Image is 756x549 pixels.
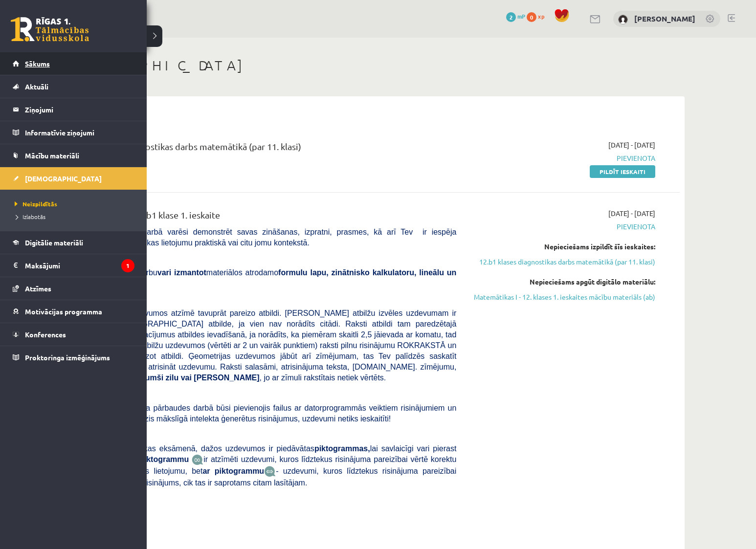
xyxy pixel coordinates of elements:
[471,242,655,252] div: Nepieciešams izpildīt šīs ieskaites:
[13,346,134,369] a: Proktoringa izmēģinājums
[13,254,134,277] a: Maksājumi1
[11,17,89,42] a: Rīgas 1. Tālmācības vidusskola
[506,12,516,22] span: 2
[59,57,685,74] h1: [DEMOGRAPHIC_DATA]
[618,15,628,24] img: Nikoletta Gruzdiņa
[12,213,45,220] span: Izlabotās
[608,140,655,150] span: [DATE] - [DATE]
[13,277,134,300] a: Atzīmes
[25,121,134,144] legend: Informatīvie ziņojumi
[590,165,655,178] a: Pildīt ieskaiti
[13,121,134,144] a: Informatīvie ziņojumi
[471,221,655,232] span: Pievienota
[73,140,456,158] div: 12.b1 klases diagnostikas darbs matemātikā (par 11. klasi)
[25,284,51,293] span: Atzīmes
[538,12,544,20] span: xp
[25,353,110,362] span: Proktoringa izmēģinājums
[25,238,83,247] span: Digitālie materiāli
[25,98,134,121] legend: Ziņojumi
[25,254,134,277] legend: Maksājumi
[73,404,456,423] span: , ja pārbaudes darbā būsi pievienojis failus ar datorprogrammās veiktiem risinājumiem un zīmējumi...
[25,82,48,91] span: Aktuāli
[25,330,66,339] span: Konferences
[517,12,525,20] span: mP
[314,444,370,453] b: piktogrammas,
[157,268,206,277] b: vari izmantot
[12,212,137,221] a: Izlabotās
[128,455,189,463] b: Ar piktogrammu
[527,12,549,20] a: 0 xp
[13,52,134,75] a: Sākums
[471,277,655,287] div: Nepieciešams apgūt digitālo materiālu:
[25,307,102,316] span: Motivācijas programma
[13,231,134,254] a: Digitālie materiāli
[13,144,134,167] a: Mācību materiāli
[73,309,456,382] span: Atbilžu izvēles uzdevumos atzīmē tavuprāt pareizo atbildi. [PERSON_NAME] atbilžu izvēles uzdevuma...
[25,174,102,183] span: [DEMOGRAPHIC_DATA]
[634,14,695,23] a: [PERSON_NAME]
[73,455,456,475] span: ir atzīmēti uzdevumi, kuros līdztekus risinājuma pareizībai vērtē korektu matemātikas valodas lie...
[73,228,456,247] span: [PERSON_NAME] darbā varēsi demonstrēt savas zināšanas, izpratni, prasmes, kā arī Tev ir iespēja d...
[608,208,655,219] span: [DATE] - [DATE]
[471,292,655,302] a: Matemātikas I - 12. klases 1. ieskaites mācību materiāls (ab)
[12,199,137,208] a: Neizpildītās
[202,467,264,475] b: ar piktogrammu
[13,98,134,121] a: Ziņojumi
[142,373,259,382] b: tumši zilu vai [PERSON_NAME]
[13,75,134,98] a: Aktuāli
[264,466,276,477] img: wKvN42sLe3LLwAAAABJRU5ErkJggg==
[13,300,134,323] a: Motivācijas programma
[527,12,536,22] span: 0
[471,153,655,163] span: Pievienota
[25,59,50,68] span: Sākums
[73,268,456,287] span: Veicot pārbaudes darbu materiālos atrodamo
[192,454,203,465] img: JfuEzvunn4EvwAAAAASUVORK5CYII=
[73,208,456,226] div: Matemātika JK 12.b1 klase 1. ieskaite
[25,151,79,160] span: Mācību materiāli
[13,167,134,190] a: [DEMOGRAPHIC_DATA]
[12,200,57,208] span: Neizpildītās
[13,323,134,346] a: Konferences
[506,12,525,20] a: 2 mP
[471,257,655,267] a: 12.b1 klases diagnostikas darbs matemātikā (par 11. klasi)
[73,444,456,463] span: Līdzīgi kā matemātikas eksāmenā, dažos uzdevumos ir piedāvātas lai savlaicīgi vari pierast pie to...
[121,259,134,272] i: 1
